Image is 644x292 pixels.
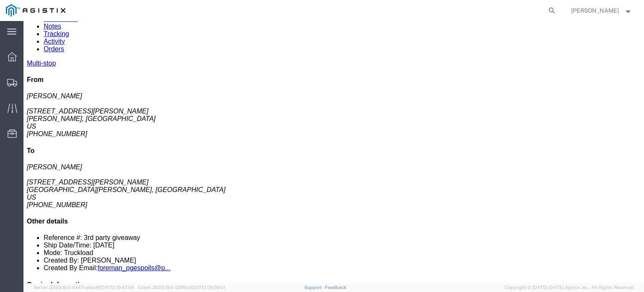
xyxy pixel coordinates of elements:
[571,5,633,16] button: [PERSON_NAME]
[6,4,65,17] img: logo
[23,21,644,283] iframe: FS Legacy Container
[191,285,225,290] span: [DATE] 09:39:01
[100,285,134,290] span: [DATE] 10:47:06
[571,6,619,15] span: Rochelle Manzoni
[505,284,634,291] span: Copyright © [DATE]-[DATE] Agistix Inc., All Rights Reserved
[138,285,225,290] span: Client: 2025.19.0-129fbcf
[325,285,346,290] a: Feedback
[304,285,325,290] a: Support
[34,285,134,290] span: Server: 2025.19.0-d447cefac8f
